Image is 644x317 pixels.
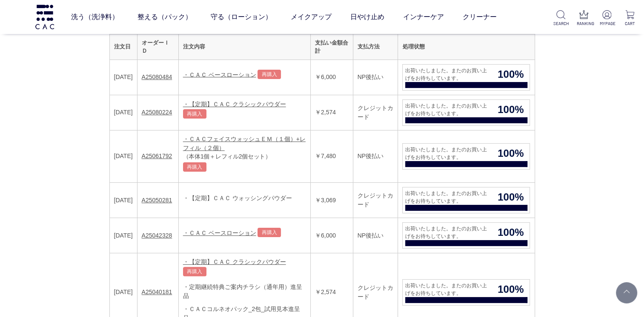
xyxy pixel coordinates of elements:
th: 支払い金額合計 [310,34,353,59]
td: [DATE] [109,95,137,130]
a: A25080224 [142,109,172,116]
span: 出荷いたしました。またのお買い上げをお待ちしています。 [403,102,492,117]
td: ￥6,000 [310,218,353,253]
p: RANKING [576,20,591,27]
span: 出荷いたしました。またのお買い上げをお待ちしています。 [403,67,492,82]
a: 再購入 [183,267,206,276]
a: 日やけ止め [350,5,384,29]
a: ・ＣＡＣ ベースローション [183,229,256,236]
td: ￥6,000 [310,59,353,95]
div: （本体1個＋レフィル2個セット） [183,153,306,161]
a: 再購入 [258,70,281,79]
td: NP後払い [353,59,398,95]
a: 洗う（洗浄料） [71,5,118,29]
span: 100% [492,67,530,82]
a: 守る（ローション） [210,5,272,29]
a: SEARCH [553,10,568,27]
a: 出荷いたしました。またのお買い上げをお待ちしています。 100% [402,222,530,249]
a: インナーケア [403,5,444,29]
span: 100% [492,190,530,205]
p: CART [622,20,637,27]
td: ￥7,480 [310,130,353,183]
th: 注文内容 [178,34,310,59]
a: MYPAGE [599,10,614,27]
td: ￥3,069 [310,183,353,218]
a: 出荷いたしました。またのお買い上げをお待ちしています。 100% [402,143,530,170]
span: 出荷いたしました。またのお買い上げをお待ちしています。 [403,282,492,297]
a: A25050281 [142,197,172,204]
td: NP後払い [353,218,398,253]
td: [DATE] [109,59,137,95]
a: A25040181 [142,289,172,295]
a: 出荷いたしました。またのお買い上げをお待ちしています。 100% [402,187,530,213]
a: クリーナー [462,5,496,29]
span: 100% [492,282,530,297]
a: ・【定期】ＣＡＣ クラシックパウダー [183,101,286,108]
a: A25080484 [142,74,172,80]
th: 支払方法 [353,34,398,59]
p: SEARCH [553,20,568,27]
th: 注文日 [109,34,137,59]
a: 出荷いたしました。またのお買い上げをお待ちしています。 100% [402,64,530,91]
a: 出荷いたしました。またのお買い上げをお待ちしています。 100% [402,279,530,306]
a: ・ＣＡＣフェイスウォッシュＥＭ（１個）+レフィル（２個） [183,136,306,151]
span: 100% [492,102,530,117]
td: [DATE] [109,130,137,183]
td: [DATE] [109,183,137,218]
p: MYPAGE [599,20,614,27]
div: ・定期継続特典ご案内チラシ（通年用）進呈品 [183,283,306,300]
a: ・【定期】ＣＡＣ クラシックパウダー [183,258,286,265]
img: logo [34,5,55,29]
th: オーダーＩＤ [137,34,178,59]
a: 整える（パック） [137,5,192,29]
td: NP後払い [353,130,398,183]
a: 再購入 [183,109,206,119]
span: 100% [492,225,530,240]
td: ￥2,574 [310,95,353,130]
a: CART [622,10,637,27]
div: ・【定期】ＣＡＣ ウォッシングパウダー [183,194,306,203]
a: RANKING [576,10,591,27]
span: 出荷いたしました。またのお買い上げをお待ちしています。 [403,146,492,161]
td: クレジットカード [353,183,398,218]
span: 100% [492,146,530,161]
a: A25061792 [142,153,172,159]
a: 再購入 [258,228,281,237]
a: 出荷いたしました。またのお買い上げをお待ちしています。 100% [402,99,530,126]
a: A25042328 [142,232,172,239]
a: ・ＣＡＣ ベースローション [183,71,256,78]
span: 出荷いたしました。またのお買い上げをお待ちしています。 [403,225,492,240]
a: 再購入 [183,162,206,172]
th: 処理状態 [398,34,535,59]
a: メイクアップ [290,5,331,29]
span: 出荷いたしました。またのお買い上げをお待ちしています。 [403,190,492,205]
td: クレジットカード [353,95,398,130]
td: [DATE] [109,218,137,253]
